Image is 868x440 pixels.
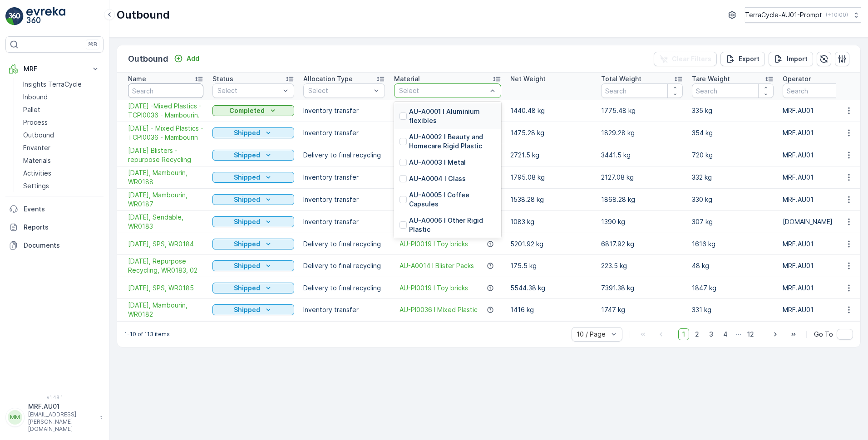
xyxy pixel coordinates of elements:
p: TerraCycle-AU01-Prompt [745,10,822,20]
p: 1-10 of 113 items [124,331,170,338]
a: 07/07/2025, Mambourin, WR0182 [128,301,203,319]
p: Envanter [23,143,50,152]
input: Search [601,83,683,98]
p: Shipped [234,173,260,182]
p: Settings [23,181,49,191]
p: AU-A0003 I Metal [409,158,466,167]
input: Search [128,83,203,98]
p: Outbound [128,53,168,65]
span: [DATE], SPS, WR0184 [128,240,203,249]
p: Total Weight [601,74,641,83]
a: 08/07/2025, Sendable, WR0183 [128,213,203,231]
a: AU-PI0019 I Toy bricks [399,284,468,293]
p: Status [212,74,233,83]
span: 4 [719,328,732,340]
span: AU-PI0019 I Toy bricks [399,240,468,249]
td: Inventory transfer [299,189,390,211]
span: v 1.48.1 [5,395,104,400]
p: [EMAIL_ADDRESS][PERSON_NAME][DOMAIN_NAME] [28,411,95,433]
p: 331 kg [692,305,774,314]
p: Select [217,86,280,95]
button: MRF [5,60,104,78]
p: 175.5 kg [510,261,592,270]
p: 330 kg [692,195,774,204]
p: Name [128,74,146,83]
p: Shipped [234,284,260,293]
p: Reports [24,223,100,232]
p: Completed [229,106,265,115]
td: Inventory transfer [299,211,390,233]
p: 1616 kg [692,240,774,249]
button: Shipped [212,127,294,138]
p: MRF [24,64,85,73]
p: Shipped [234,305,260,314]
p: 5201.92 kg [510,240,592,249]
span: [DATE] - Mixed Plastics - TCPI0036 - Mambourin [128,124,203,142]
img: logo_light-DOdMpM7g.png [26,7,65,25]
p: Activities [23,169,51,178]
span: 12 [743,328,758,340]
p: 1868.28 kg [601,195,683,204]
p: Outbound [117,8,170,22]
p: 1847 kg [692,284,774,293]
button: Completed [212,105,294,116]
p: Shipped [234,240,260,249]
a: Materials [20,154,104,167]
p: 1475.28 kg [510,128,592,137]
p: Shipped [234,151,260,160]
td: Delivery to final recycling [299,277,390,299]
p: AU-A0004 I Glass [409,174,466,183]
a: Pallet [20,103,104,116]
span: [DATE], Mambourin, WR0182 [128,301,203,319]
p: AU-A0005 I Coffee Capsules [409,191,496,209]
p: Insights TerraCycle [23,80,82,89]
a: Envanter [20,142,104,154]
p: Shipped [234,128,260,137]
p: 1390 kg [601,217,683,226]
p: Add [187,54,199,63]
span: 1 [678,328,689,340]
button: Shipped [212,172,294,183]
a: 08/07/2025, SPS, WR0185 [128,284,203,293]
td: Inventory transfer [299,166,390,189]
p: AU-A0001 I Aluminium flexibles [409,107,496,125]
span: [DATE] Blisters - repurpose Recycling [128,146,203,164]
button: Shipped [212,194,294,205]
p: Material [394,74,420,83]
p: 1538.28 kg [510,195,592,204]
p: 48 kg [692,261,774,270]
span: [DATE], Repurpose Recycling, WR0183, 02 [128,257,203,275]
p: 2127.08 kg [601,173,683,182]
span: Go To [814,330,833,339]
button: Add [170,53,203,64]
p: 1083 kg [510,217,592,226]
a: Insights TerraCycle [20,78,104,91]
p: Events [24,205,100,214]
a: 10/07/2025, SPS, WR0184 [128,240,203,249]
p: Import [787,54,808,64]
p: 7391.38 kg [601,284,683,293]
button: Import [769,52,813,66]
p: Documents [24,241,100,250]
td: Inventory transfer [299,122,390,144]
p: Pallet [23,105,40,114]
td: Delivery to final recycling [299,144,390,166]
p: Process [23,118,48,127]
button: Shipped [212,216,294,227]
p: 1747 kg [601,305,683,314]
p: 720 kg [692,151,774,160]
p: 1829.28 kg [601,128,683,137]
a: Activities [20,167,104,180]
span: 2 [691,328,703,340]
p: Operator [783,74,811,83]
a: 17/07/2025, Mambourin, WR0187 [128,191,203,209]
a: Events [5,200,104,218]
span: [DATE] -Mixed Plastics - TCPI0036 - Mambourin. [128,102,203,120]
p: 332 kg [692,173,774,182]
p: Allocation Type [303,74,353,83]
span: AU-A0014 I Blister Packs [399,261,474,270]
button: Shipped [212,239,294,249]
p: ... [736,328,741,340]
td: Inventory transfer [299,100,390,122]
a: AU-PI0036 I Mixed Plastic [399,305,478,314]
